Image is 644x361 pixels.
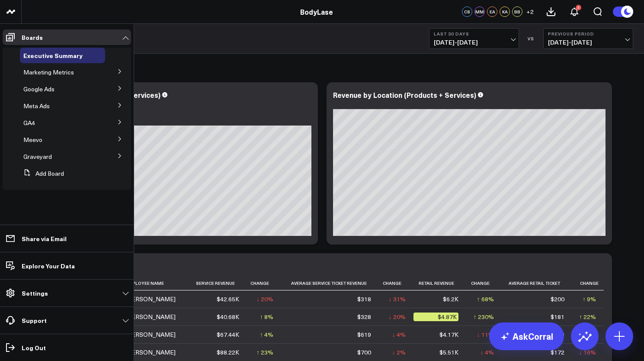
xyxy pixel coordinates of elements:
div: $4.87K [413,313,459,321]
p: Explore Your Data [22,262,75,269]
div: $88.22K [217,348,239,357]
p: Support [22,317,47,324]
th: Change [466,276,501,290]
div: $328 [357,313,371,321]
div: $4.17K [439,330,458,339]
span: + 2 [526,9,534,15]
span: Meevo [23,135,42,144]
div: $42.65K [217,295,239,303]
span: [DATE] - [DATE] [434,39,514,46]
span: Meta Ads [23,102,50,110]
th: Change [379,276,413,290]
a: AskCorral [489,322,564,350]
div: $6.2K [443,295,458,303]
th: Average Service Ticket Revenue [281,276,379,290]
span: GA4 [23,119,35,127]
a: GA4 [23,119,35,126]
div: ↓ 11% [477,330,494,339]
div: 3 [576,5,581,10]
div: [PERSON_NAME] [125,313,176,321]
p: Log Out [22,344,46,351]
span: Graveyard [23,152,52,161]
a: Marketing Metrics [23,69,74,76]
a: Google Ads [23,86,54,93]
div: $40.68K [217,313,239,321]
span: Marketing Metrics [23,68,74,76]
div: $700 [357,348,371,357]
b: Previous Period [548,31,628,36]
div: Previous: $923.7K [39,119,311,126]
div: [PERSON_NAME] [125,330,176,339]
th: Change [572,276,604,290]
div: $318 [357,295,371,303]
button: Last 30 Days[DATE]-[DATE] [429,28,519,49]
th: Service Revenue [190,276,247,290]
p: Boards [22,34,43,41]
a: Graveyard [23,153,52,160]
div: BB [512,6,522,17]
div: $200 [551,295,564,303]
a: Meta Ads [23,103,50,110]
span: Executive Summary [23,51,83,60]
div: ↑ 22% [579,313,596,321]
div: ↑ 230% [474,313,494,321]
div: ↓ 16% [579,348,596,357]
div: MM [474,6,485,17]
a: Meevo [23,136,42,143]
div: $67.44K [217,330,239,339]
div: Revenue by Location (Products + Services) [333,90,476,100]
div: $181 [551,313,564,321]
div: ↓ 20% [389,313,406,321]
div: ↑ 8% [260,313,273,321]
p: Settings [22,290,48,297]
th: Employee Name [125,276,190,290]
th: Change [247,276,281,290]
div: ↑ 4% [260,330,273,339]
button: +2 [525,6,535,17]
span: Google Ads [23,85,54,93]
div: $619 [357,330,371,339]
th: Retail Revenue [413,276,467,290]
button: Add Board [20,166,64,181]
div: ↑ 23% [256,348,273,357]
button: Previous Period[DATE]-[DATE] [543,28,633,49]
div: $172 [551,348,564,357]
span: [DATE] - [DATE] [548,39,628,46]
th: Average Retail Ticket [502,276,573,290]
div: $5.51K [439,348,458,357]
p: Share via Email [22,235,67,242]
div: ↓ 31% [389,295,406,303]
a: BodyLase [300,7,333,16]
div: CS [462,6,472,17]
div: ↓ 2% [392,348,406,357]
div: KA [500,6,510,17]
a: Log Out [3,340,131,355]
div: EA [487,6,497,17]
div: ↑ 9% [583,295,596,303]
a: Executive Summary [23,52,83,59]
div: VS [523,36,539,41]
div: ↓ 20% [256,295,273,303]
div: [PERSON_NAME] [125,348,176,357]
div: [PERSON_NAME] [125,295,176,303]
div: ↑ 68% [477,295,494,303]
div: ↓ 4% [481,348,494,357]
b: Last 30 Days [434,31,514,36]
div: ↓ 4% [392,330,406,339]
